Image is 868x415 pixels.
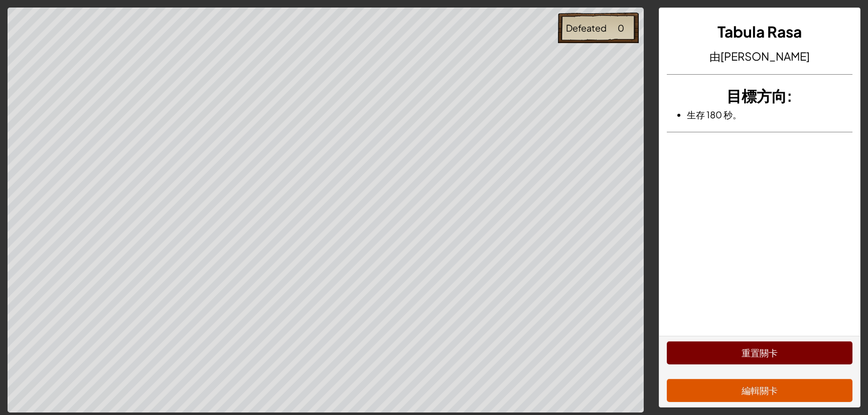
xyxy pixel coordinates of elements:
[667,341,853,364] button: 重置關卡
[667,379,853,402] button: 編輯關卡
[667,85,853,107] h3: :
[727,86,787,105] span: 目標方向
[687,107,853,122] li: 生存 180 秒。
[667,48,853,64] h4: 由[PERSON_NAME]
[566,21,607,35] div: Defeated
[667,21,853,43] h3: Tabula Rasa
[618,21,624,35] div: 0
